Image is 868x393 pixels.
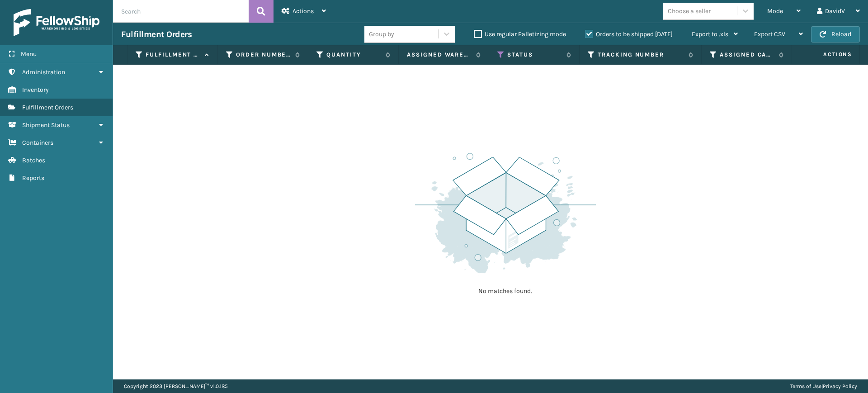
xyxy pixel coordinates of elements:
span: Export to .xls [692,30,728,38]
div: | [790,379,857,393]
span: Shipment Status [22,121,70,129]
h3: Fulfillment Orders [121,29,192,40]
span: Batches [22,156,45,164]
span: Export CSV [754,30,785,38]
label: Order Number [236,51,291,59]
label: Assigned Carrier Service [720,51,774,59]
span: Menu [21,50,37,58]
label: Assigned Warehouse [407,51,472,59]
span: Inventory [22,86,49,94]
span: Mode [767,7,783,15]
a: Terms of Use [790,383,821,389]
div: Group by [369,29,394,39]
img: logo [14,9,99,36]
div: Choose a seller [668,6,711,16]
span: Actions [795,47,858,62]
span: Administration [22,68,65,76]
a: Privacy Policy [823,383,857,389]
span: Actions [292,7,314,15]
span: Reports [22,174,44,182]
button: Reload [811,26,860,43]
label: Tracking Number [598,51,684,59]
span: Containers [22,139,53,147]
label: Quantity [326,51,381,59]
span: Fulfillment Orders [22,104,73,111]
label: Orders to be shipped [DATE] [585,30,673,38]
label: Use regular Palletizing mode [474,30,566,38]
p: Copyright 2023 [PERSON_NAME]™ v 1.0.185 [124,379,228,393]
label: Status [507,51,562,59]
label: Fulfillment Order Id [146,51,200,59]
